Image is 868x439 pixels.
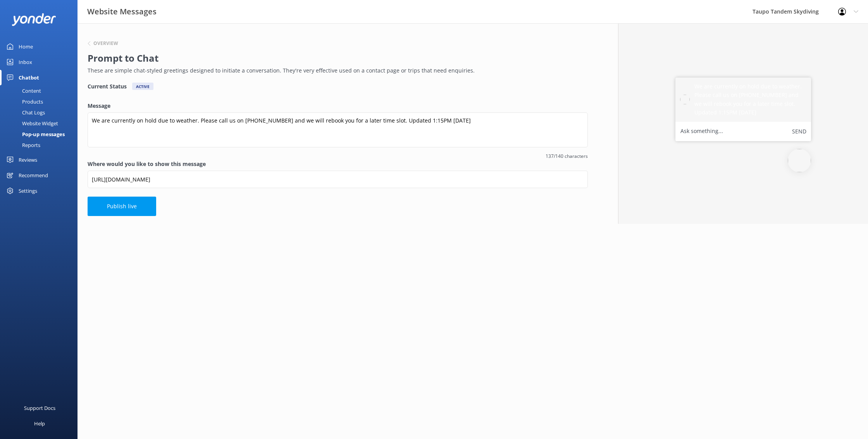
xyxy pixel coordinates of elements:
p: These are simple chat-styled greetings designed to initiate a conversation. They're very effectiv... [88,66,584,75]
a: Website Widget [5,118,77,129]
input: https://www.example.com/page [88,171,588,188]
a: Chat Logs [5,107,77,118]
h5: We are currently on hold due to weather. Please call us on [PHONE_NUMBER] and we will rebook you ... [694,82,806,117]
div: Pop-up messages [5,129,65,140]
div: Home [19,39,33,54]
h6: Overview [93,41,118,46]
div: Active [132,83,153,90]
label: Ask something... [680,126,723,137]
a: Pop-up messages [5,129,77,140]
div: Reviews [19,152,37,168]
div: Website Widget [5,118,58,129]
a: Reports [5,140,77,150]
div: Recommend [19,168,48,183]
div: Content [5,85,41,96]
label: Where would you like to show this message [88,160,588,168]
textarea: We are currently on hold due to weather. Please call us on [PHONE_NUMBER] and we will rebook you ... [88,112,588,147]
button: Send [792,126,806,137]
h2: Prompt to Chat [88,51,584,66]
button: Publish live [88,197,156,216]
div: Reports [5,140,40,150]
div: Help [34,416,45,431]
div: Inbox [19,54,32,70]
img: yonder-white-logo.png [12,13,56,26]
label: Message [88,102,588,110]
h3: Website Messages [87,5,157,18]
a: Products [5,96,77,107]
a: Content [5,85,77,96]
div: Chatbot [19,70,39,85]
div: Products [5,96,43,107]
button: Overview [88,41,118,46]
span: 137/140 characters [88,152,588,160]
h4: Current Status [88,83,127,90]
div: Settings [19,183,37,199]
div: Support Docs [24,400,55,416]
div: Chat Logs [5,107,45,118]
